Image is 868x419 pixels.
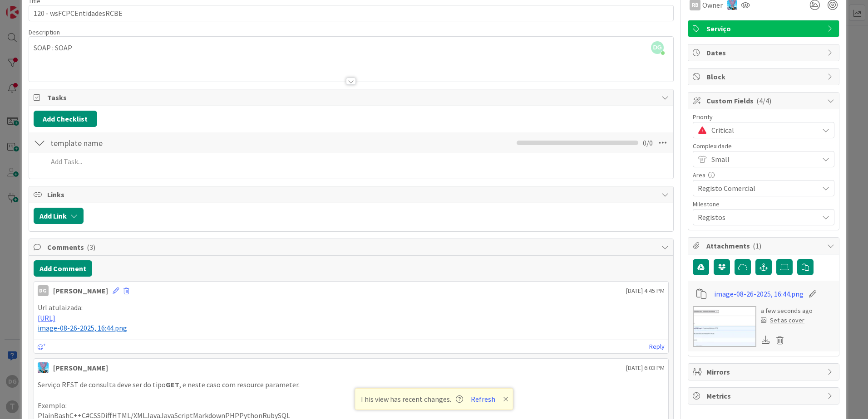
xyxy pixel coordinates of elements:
[38,362,49,373] img: SF
[166,380,179,389] strong: GET
[53,362,108,373] div: [PERSON_NAME]
[706,95,823,106] span: Custom Fields
[53,285,108,296] div: [PERSON_NAME]
[698,211,814,224] span: Registos
[47,92,657,103] span: Tasks
[38,285,49,296] div: DG
[47,242,657,253] span: Comments
[693,201,834,207] div: Milestone
[706,240,823,251] span: Attachments
[360,394,463,404] span: This view has recent changes.
[706,366,823,377] span: Mirrors
[649,341,665,352] a: Reply
[38,302,665,313] p: Url atulaizada:
[34,111,97,127] button: Add Checklist
[698,182,814,195] span: Registo Comercial
[47,189,657,200] span: Links
[711,153,814,166] span: Small
[756,96,771,105] span: ( 4/4 )
[643,137,653,148] span: 0 / 0
[38,380,665,390] p: Serviço REST de consulta deve ser do tipo , e neste caso com resource parameter.
[706,23,823,34] span: Serviço
[87,243,95,252] span: ( 3 )
[34,208,84,224] button: Add Link
[626,363,665,373] span: [DATE] 6:03 PM
[29,5,674,21] input: type card name here...
[761,316,804,325] div: Set as cover
[706,390,823,401] span: Metrics
[706,47,823,58] span: Dates
[693,172,834,178] div: Area
[761,306,813,316] div: a few seconds ago
[706,71,823,82] span: Block
[626,286,665,296] span: [DATE] 4:45 PM
[651,41,664,54] span: DG
[38,323,127,332] span: image-08-26-2025, 16:44.png
[711,124,814,136] span: Critical
[34,43,669,53] p: SOAP : SOAP
[714,288,804,299] a: image-08-26-2025, 16:44.png
[38,400,665,411] p: Exemplo:
[753,241,761,250] span: ( 1 )
[468,393,498,405] button: Refresh
[693,143,834,149] div: Complexidade
[693,114,834,120] div: Priority
[761,334,771,346] div: Download
[38,313,55,322] a: [URL]
[34,260,92,277] button: Add Comment
[47,135,252,151] input: Add Checklist...
[29,28,60,36] span: Description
